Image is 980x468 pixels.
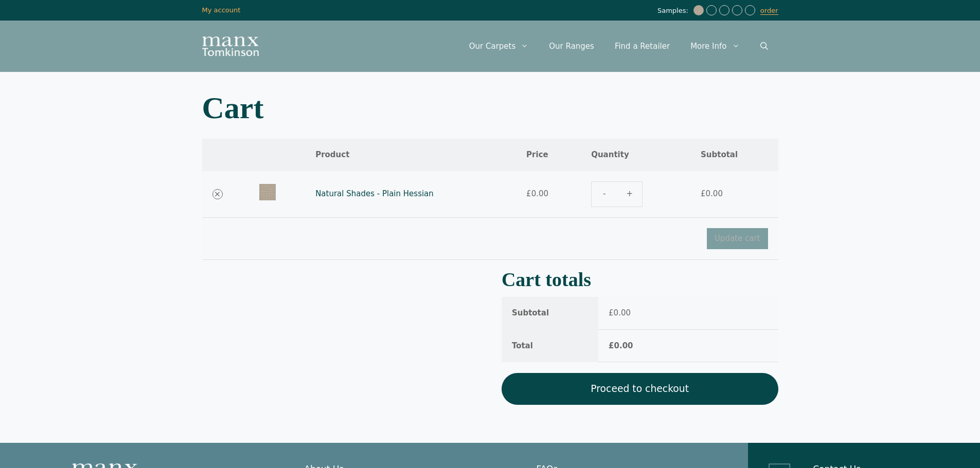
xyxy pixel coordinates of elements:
[701,189,706,198] span: £
[693,5,704,15] img: natural beige colour is rustic
[526,189,548,198] bdi: 0.00
[202,92,778,123] h1: Cart
[459,31,778,62] nav: Primary
[657,7,691,15] span: Samples:
[750,31,778,62] a: Open Search Bar
[609,308,614,317] span: £
[502,330,598,363] th: Total
[305,139,516,171] th: Product
[459,31,539,62] a: Our Carpets
[701,189,723,198] bdi: 0.00
[212,189,223,199] a: Remove Natural Shades - Plain Hessian from cart
[609,341,614,350] span: £
[707,228,768,249] button: Update cart
[609,308,631,317] bdi: 0.00
[690,139,778,171] th: Subtotal
[259,184,276,200] img: natural beige colour is rustic
[680,31,750,62] a: More Info
[502,272,778,287] h2: Cart totals
[604,31,680,62] a: Find a Retailer
[202,36,259,56] img: Manx Tomkinson
[315,189,434,198] a: Natural Shades - Plain Hessian
[526,189,531,198] span: £
[609,341,633,350] bdi: 0.00
[581,139,690,171] th: Quantity
[202,6,241,14] a: My account
[539,31,604,62] a: Our Ranges
[502,373,778,405] a: Proceed to checkout
[760,7,778,15] a: order
[516,139,581,171] th: Price
[502,297,598,330] th: Subtotal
